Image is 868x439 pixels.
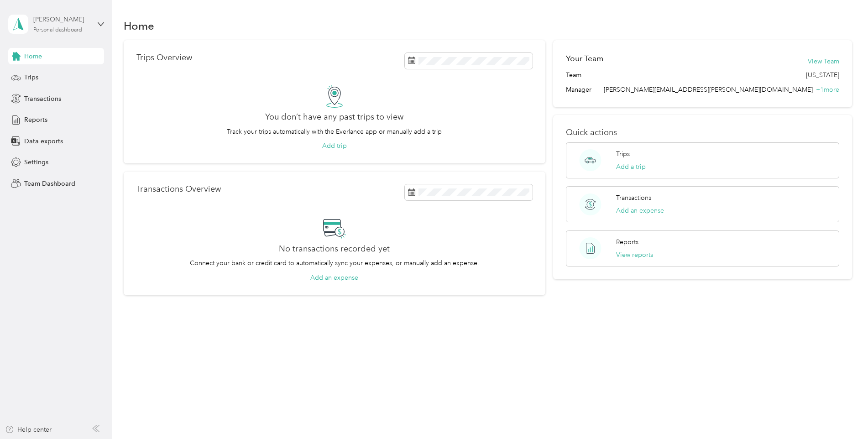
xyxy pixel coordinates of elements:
p: Reports [616,237,638,247]
button: Add an expense [310,273,358,282]
span: [US_STATE] [806,70,839,80]
span: Settings [24,157,48,167]
button: Add trip [322,141,347,151]
h2: No transactions recorded yet [279,244,390,254]
p: Quick actions [566,128,839,137]
button: Add an expense [616,206,664,215]
p: Trips [616,149,630,159]
span: Manager [566,85,591,94]
h2: Your Team [566,53,603,64]
button: Add a trip [616,162,646,172]
h2: You don’t have any past trips to view [265,112,403,122]
p: Transactions [616,193,651,203]
p: Track your trips automatically with the Everlance app or manually add a trip [227,127,442,136]
iframe: Everlance-gr Chat Button Frame [817,388,868,439]
p: Connect your bank or credit card to automatically sync your expenses, or manually add an expense. [190,258,479,268]
div: [PERSON_NAME] [33,15,90,24]
p: Trips Overview [136,53,192,63]
span: Reports [24,115,47,125]
p: Transactions Overview [136,184,221,194]
button: View reports [616,250,653,260]
div: Personal dashboard [33,27,82,33]
span: + 1 more [816,86,839,94]
span: Trips [24,73,38,82]
span: Team Dashboard [24,179,75,188]
button: View Team [808,57,839,66]
h1: Home [124,21,154,31]
span: Transactions [24,94,61,104]
span: Data exports [24,136,63,146]
span: Team [566,70,581,80]
span: [PERSON_NAME][EMAIL_ADDRESS][PERSON_NAME][DOMAIN_NAME] [604,86,813,94]
span: Home [24,52,42,61]
button: Help center [5,425,52,434]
